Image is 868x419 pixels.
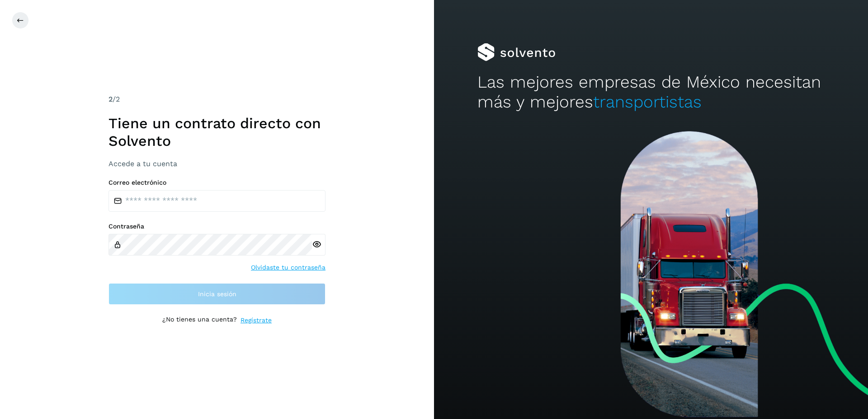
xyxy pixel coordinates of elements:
span: Inicia sesión [198,291,236,297]
a: Olvidaste tu contraseña [251,263,325,272]
button: Inicia sesión [108,283,325,305]
span: transportistas [593,92,702,112]
h2: Las mejores empresas de México necesitan más y mejores [477,72,825,112]
div: /2 [108,94,325,105]
span: 2 [108,95,113,103]
h3: Accede a tu cuenta [108,159,325,168]
a: Regístrate [241,316,272,325]
h1: Tiene un contrato directo con Solvento [108,115,325,149]
label: Correo electrónico [108,179,325,186]
p: ¿No tienes una cuenta? [162,316,237,325]
label: Contraseña [108,223,325,230]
